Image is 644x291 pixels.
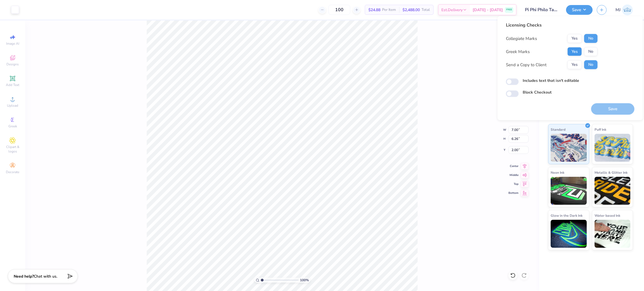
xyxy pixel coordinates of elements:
[551,220,587,248] img: Glow in the Dark Ink
[595,170,628,175] span: Metallic & Glitter Ink
[382,7,396,13] span: Per Item
[615,4,633,15] a: MJ
[523,89,551,95] label: Block Checkout
[422,7,430,13] span: Total
[622,4,633,15] img: Mark Joshua Mullasgo
[567,34,582,43] button: Yes
[7,103,18,108] span: Upload
[523,78,579,84] label: Includes text that isn't editable
[551,177,587,205] img: Neon Ink
[551,134,587,162] img: Standard
[595,134,631,162] img: Puff Ink
[506,48,530,55] div: Greek Marks
[508,191,518,195] span: Bottom
[6,83,19,87] span: Add Text
[402,7,420,13] span: $2,488.00
[584,47,598,56] button: No
[508,164,518,168] span: Center
[551,127,565,132] span: Standard
[300,278,309,283] span: 100 %
[508,182,518,186] span: Top
[551,170,564,175] span: Neon Ink
[6,170,19,174] span: Decorate
[567,47,582,56] button: Yes
[506,22,598,28] div: Licensing Checks
[14,274,34,279] strong: Need help?
[566,5,593,15] button: Save
[441,7,463,13] span: Est. Delivery
[551,213,583,218] span: Glow in the Dark Ink
[368,7,380,13] span: $24.88
[595,220,631,248] img: Water based Ink
[584,60,598,69] button: No
[521,4,562,15] input: Untitled Design
[595,127,606,132] span: Puff Ink
[506,61,546,68] div: Send a Copy to Client
[3,145,22,154] span: Clipart & logos
[506,8,512,12] span: FREE
[595,213,620,218] span: Water based Ink
[506,35,537,42] div: Collegiate Marks
[584,34,598,43] button: No
[6,41,19,46] span: Image AI
[328,5,350,15] input: – –
[473,7,503,13] span: [DATE] - [DATE]
[567,60,582,69] button: Yes
[595,177,631,205] img: Metallic & Glitter Ink
[34,274,57,279] span: Chat with us.
[6,62,19,66] span: Designs
[615,7,621,13] span: MJ
[8,124,17,128] span: Greek
[508,173,518,177] span: Middle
